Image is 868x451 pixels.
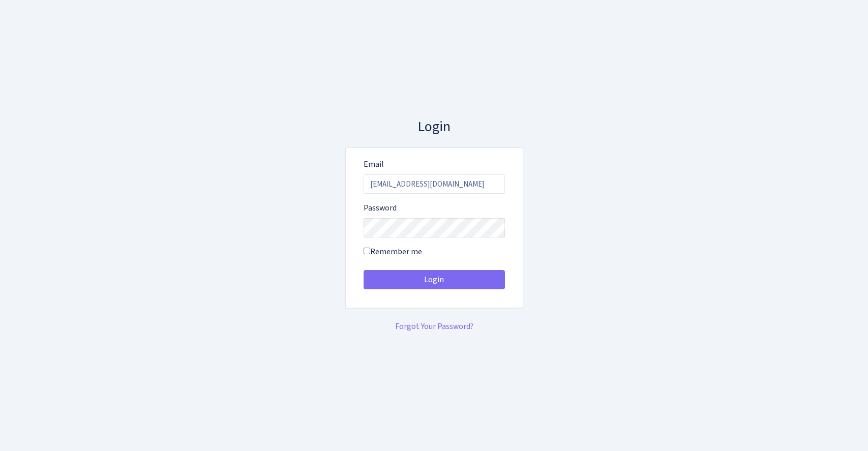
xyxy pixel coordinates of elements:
[364,158,384,170] label: Email
[364,246,422,258] label: Remember me
[364,248,370,254] input: Remember me
[364,202,397,214] label: Password
[395,321,473,332] a: Forgot Your Password?
[345,118,523,136] h3: Login
[364,270,505,289] button: Login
